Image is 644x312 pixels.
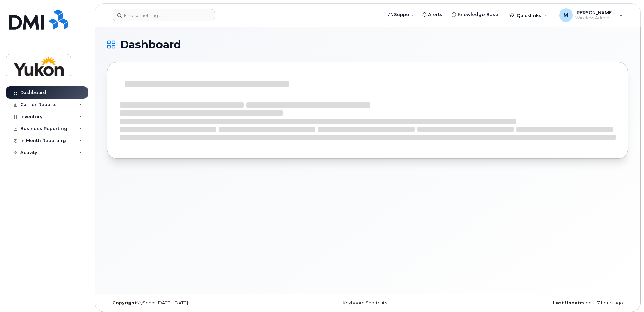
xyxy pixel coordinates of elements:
a: Keyboard Shortcuts [343,300,387,305]
strong: Last Update [553,300,583,305]
strong: Copyright [112,300,137,305]
span: Dashboard [120,40,181,50]
div: MyServe [DATE]–[DATE] [107,300,281,306]
div: about 7 hours ago [454,300,628,306]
